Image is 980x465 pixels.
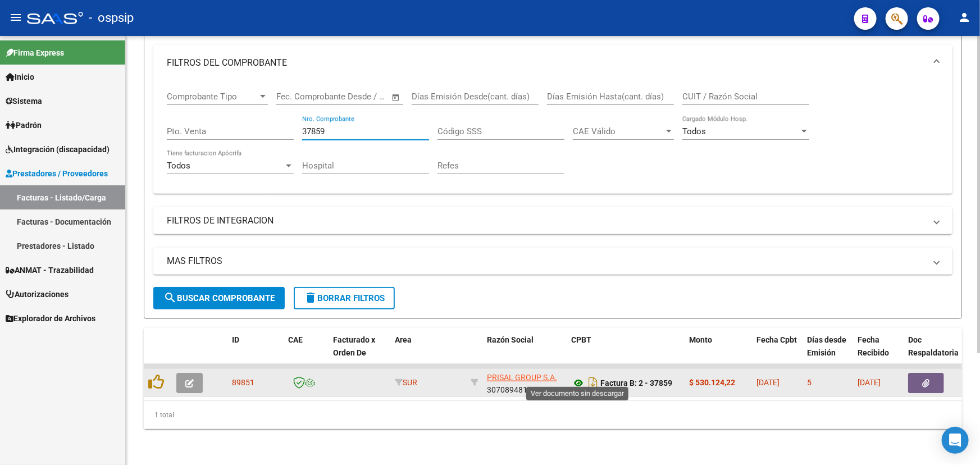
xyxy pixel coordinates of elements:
div: Open Intercom Messenger [942,427,969,454]
span: Prestadores / Proveedores [6,167,108,180]
span: - ospsip [89,6,134,30]
strong: $ 530.124,22 [689,378,735,387]
button: Borrar Filtros [294,287,395,309]
datatable-header-cell: CPBT [567,328,685,377]
span: ID [232,335,239,344]
mat-expansion-panel-header: FILTROS DE INTEGRACION [153,207,952,234]
button: Buscar Comprobante [153,287,285,309]
span: Doc Respaldatoria [908,335,959,357]
datatable-header-cell: Area [390,328,466,377]
div: 1 total [144,401,962,429]
span: Area [395,335,412,344]
datatable-header-cell: ID [227,328,284,377]
mat-panel-title: MAS FILTROS [167,255,926,267]
span: Facturado x Orden De [333,335,375,357]
mat-panel-title: FILTROS DE INTEGRACION [167,215,926,227]
span: Días desde Emisión [807,335,846,357]
i: Descargar documento [586,374,600,392]
mat-icon: delete [304,291,317,304]
span: [DATE] [858,378,881,387]
span: [DATE] [756,378,780,387]
span: Sistema [6,95,42,107]
span: Borrar Filtros [304,293,385,303]
mat-icon: search [163,291,177,304]
span: Padrón [6,119,42,131]
datatable-header-cell: CAE [284,328,329,377]
input: Fecha inicio [276,92,322,102]
span: CAE [288,335,303,344]
span: Fecha Recibido [858,335,889,357]
span: Fecha Cpbt [756,335,797,344]
span: Todos [682,126,706,136]
div: FILTROS DEL COMPROBANTE [153,81,952,194]
div: 30708948167 [487,371,562,395]
span: Inicio [6,71,34,83]
span: Razón Social [487,335,534,344]
datatable-header-cell: Días desde Emisión [803,328,853,377]
span: CAE Válido [573,126,664,136]
span: ANMAT - Trazabilidad [6,264,94,276]
mat-panel-title: FILTROS DEL COMPROBANTE [167,57,926,69]
mat-icon: person [958,11,971,24]
mat-expansion-panel-header: MAS FILTROS [153,248,952,275]
span: SUR [395,378,417,387]
span: Integración (discapacidad) [6,143,110,156]
datatable-header-cell: Monto [685,328,752,377]
datatable-header-cell: Fecha Recibido [853,328,904,377]
span: Firma Express [6,47,64,59]
span: Todos [167,161,190,171]
button: Open calendar [390,91,403,104]
span: CPBT [571,335,591,344]
span: Buscar Comprobante [163,293,275,303]
span: Comprobante Tipo [167,92,258,102]
span: 5 [807,378,812,387]
span: Monto [689,335,712,344]
span: 89851 [232,378,254,387]
datatable-header-cell: Razón Social [482,328,567,377]
strong: Factura B: 2 - 37859 [600,379,672,388]
datatable-header-cell: Doc Respaldatoria [904,328,971,377]
mat-expansion-panel-header: FILTROS DEL COMPROBANTE [153,45,952,81]
datatable-header-cell: Facturado x Orden De [329,328,390,377]
datatable-header-cell: Fecha Cpbt [752,328,803,377]
span: Autorizaciones [6,288,69,300]
mat-icon: menu [9,11,22,24]
input: Fecha fin [332,92,386,102]
span: Explorador de Archivos [6,312,95,325]
span: PRISAL GROUP S.A. [487,373,557,382]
